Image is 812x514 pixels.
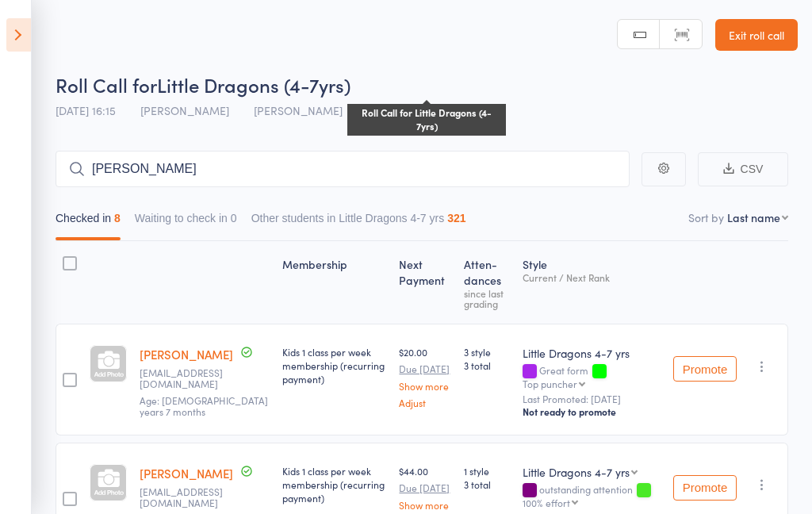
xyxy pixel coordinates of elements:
[114,212,121,224] div: 8
[464,288,510,309] div: since last grading
[727,209,780,225] div: Last name
[523,272,661,282] div: Current / Next Rank
[254,102,343,118] span: [PERSON_NAME]
[56,71,157,98] span: Roll Call for
[347,104,506,136] div: Roll Call for Little Dragons (4-7yrs)
[698,152,788,186] button: CSV
[673,475,737,501] button: Promote
[140,486,243,509] small: Belindacario@gmail.com
[523,365,661,389] div: Great form
[282,345,387,385] div: Kids 1 class per week membership (recurring payment)
[399,482,450,493] small: Due [DATE]
[464,478,510,491] span: 3 total
[157,71,350,98] span: Little Dragons (4-7yrs)
[464,359,510,372] span: 3 total
[393,248,457,316] div: Next Payment
[282,464,387,504] div: Kids 1 class per week membership (recurring payment)
[140,102,229,118] span: [PERSON_NAME]
[231,212,237,224] div: 0
[523,497,570,508] div: 100% effort
[523,393,661,405] small: Last Promoted: [DATE]
[399,381,450,391] a: Show more
[140,367,243,390] small: Aimee_jean_@hotmail.com
[673,356,737,382] button: Promote
[276,248,393,316] div: Membership
[140,393,268,418] span: Age: [DEMOGRAPHIC_DATA] years 7 months
[56,151,630,187] input: Search by name
[399,397,450,408] a: Adjust
[399,500,450,510] a: Show more
[447,212,465,224] div: 321
[523,405,661,418] div: Not ready to promote
[523,464,630,480] div: Little Dragons 4-7 yrs
[523,484,661,508] div: outstanding attention
[140,346,233,362] a: [PERSON_NAME]
[715,19,798,51] a: Exit roll call
[688,209,724,225] label: Sort by
[251,204,466,240] button: Other students in Little Dragons 4-7 yrs321
[523,378,577,389] div: Top puncher
[458,248,516,316] div: Atten­dances
[523,345,661,361] div: Little Dragons 4-7 yrs
[399,345,450,408] div: $20.00
[464,345,510,359] span: 3 style
[516,248,667,316] div: Style
[140,465,233,481] a: [PERSON_NAME]
[56,102,116,118] span: [DATE] 16:15
[399,363,450,374] small: Due [DATE]
[464,464,510,478] span: 1 style
[135,204,237,240] button: Waiting to check in0
[56,204,121,240] button: Checked in8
